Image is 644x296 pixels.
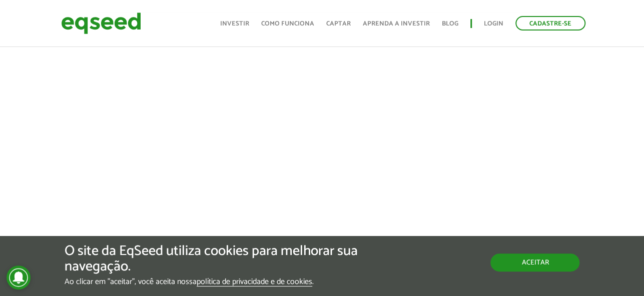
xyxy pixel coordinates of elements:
[490,253,579,271] button: Aceitar
[197,278,312,286] a: política de privacidade e de cookies
[65,243,374,274] h5: O site da EqSeed utiliza cookies para melhorar sua navegação.
[484,20,503,27] a: Login
[442,20,458,27] a: Blog
[515,16,585,30] a: Cadastre-se
[61,10,141,36] img: EqSeed
[326,20,351,27] a: Captar
[220,20,249,27] a: Investir
[261,20,314,27] a: Como funciona
[65,277,374,286] p: Ao clicar em "aceitar", você aceita nossa .
[363,20,430,27] a: Aprenda a investir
